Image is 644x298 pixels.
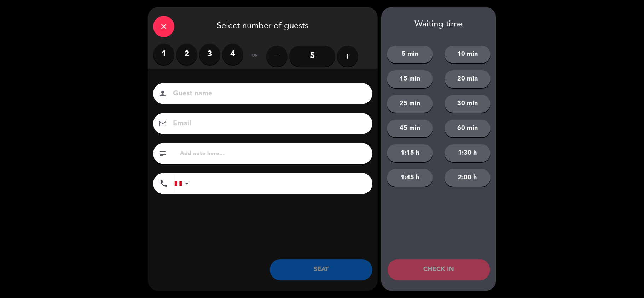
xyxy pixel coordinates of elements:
button: 10 min [445,46,491,63]
button: 1:30 h [445,144,491,162]
button: 30 min [445,95,491,113]
i: add [343,52,352,60]
i: subject [158,149,167,158]
button: CHECK IN [388,259,490,280]
button: 60 min [445,120,491,137]
button: 1:15 h [387,144,433,162]
i: remove [273,52,281,60]
label: 1 [153,44,174,65]
label: 4 [222,44,243,65]
button: 20 min [445,70,491,88]
button: 5 min [387,46,433,63]
input: Email [172,118,363,130]
div: Waiting time [381,19,496,30]
button: add [337,46,358,67]
input: Guest name [172,88,363,100]
div: or [243,44,266,68]
button: 2:00 h [445,169,491,187]
label: 3 [199,44,220,65]
button: 25 min [387,95,433,113]
div: Peru (Perú): +51 [175,173,191,194]
i: phone [159,179,168,188]
button: 45 min [387,120,433,137]
i: email [158,119,167,128]
button: 15 min [387,70,433,88]
i: person [158,89,167,98]
i: close [159,22,168,31]
label: 2 [176,44,197,65]
button: remove [266,46,288,67]
button: 1:45 h [387,169,433,187]
button: SEAT [270,259,372,280]
div: Select number of guests [148,7,378,44]
input: Add note here... [179,149,367,159]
